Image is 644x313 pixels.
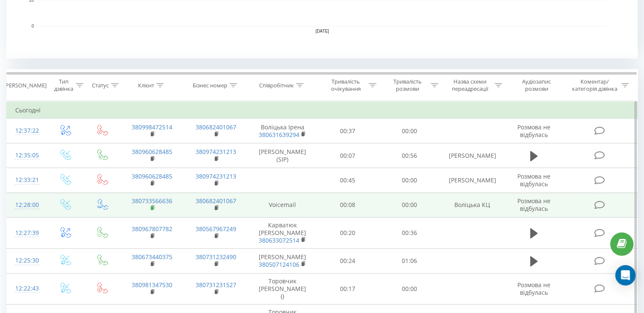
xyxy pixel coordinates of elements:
[317,143,379,168] td: 00:07
[379,217,440,249] td: 00:36
[196,197,236,205] a: 380682401067
[248,249,317,273] td: [PERSON_NAME]
[317,168,379,193] td: 00:45
[440,143,504,168] td: [PERSON_NAME]
[15,252,38,269] div: 12:25:30
[517,197,550,212] span: Розмова не відбулась
[517,281,550,296] span: Розмова не відбулась
[15,197,38,213] div: 12:28:00
[4,82,47,89] div: [PERSON_NAME]
[317,119,379,143] td: 00:37
[248,143,317,168] td: [PERSON_NAME] (SIP)
[132,123,172,131] a: 380998472514
[379,119,440,143] td: 00:00
[196,148,236,156] a: 380974231213
[132,281,172,289] a: 380981347530
[379,168,440,193] td: 00:00
[196,225,236,233] a: 380567967249
[248,217,317,249] td: Карватюк [PERSON_NAME]
[517,172,550,188] span: Розмова не відбулась
[317,217,379,249] td: 00:20
[196,172,236,180] a: 380974231213
[315,29,329,34] text: [DATE]
[379,193,440,217] td: 00:00
[317,249,379,273] td: 00:24
[196,123,236,131] a: 380682401067
[132,225,172,233] a: 380967807782
[132,172,172,180] a: 380960628485
[248,119,317,143] td: Воліцька Ірена
[379,143,440,168] td: 00:56
[317,193,379,217] td: 00:08
[615,265,636,285] div: Open Intercom Messenger
[132,197,172,205] a: 380733566636
[569,78,619,92] div: Коментар/категорія дзвінка
[7,102,638,119] td: Сьогодні
[15,280,38,297] div: 12:22:43
[259,260,299,268] a: 380507124106
[259,236,299,244] a: 380633072514
[386,78,428,92] div: Тривалість розмови
[379,273,440,305] td: 00:00
[15,225,38,241] div: 12:27:39
[440,193,504,217] td: Воліцька КЦ
[92,82,109,89] div: Статус
[31,24,34,28] text: 0
[132,148,172,156] a: 380960628485
[196,281,236,289] a: 380731231527
[193,82,227,89] div: Бізнес номер
[512,78,561,92] div: Аудіозапис розмови
[196,253,236,261] a: 380731232490
[517,123,550,139] span: Розмова не відбулась
[259,131,299,139] a: 380631639294
[317,273,379,305] td: 00:17
[379,249,440,273] td: 01:06
[325,78,367,92] div: Тривалість очікування
[448,78,492,92] div: Назва схеми переадресації
[248,193,317,217] td: Voicemail
[53,78,73,92] div: Тип дзвінка
[132,253,172,261] a: 380673440375
[248,273,317,305] td: Торовчик [PERSON_NAME] ()
[15,172,38,188] div: 12:33:21
[138,82,154,89] div: Клієнт
[15,147,38,164] div: 12:35:05
[15,123,38,139] div: 12:37:22
[259,82,294,89] div: Співробітник
[440,168,504,193] td: [PERSON_NAME]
